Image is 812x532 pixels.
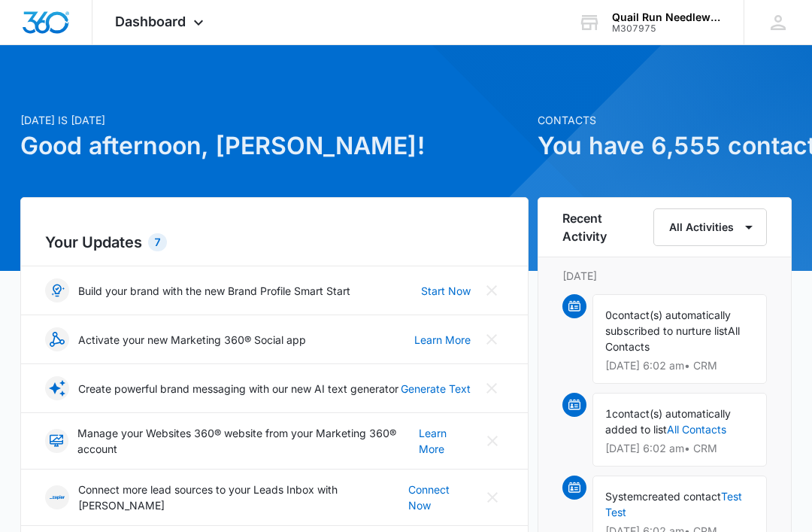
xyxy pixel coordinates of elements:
[480,327,504,351] button: Close
[605,443,754,454] p: [DATE] 6:02 am • CRM
[612,23,722,34] div: account id
[401,381,471,397] a: Generate Text
[115,14,186,29] span: Dashboard
[605,407,612,420] span: 1
[538,128,792,164] h1: You have 6,555 contacts
[78,482,408,513] p: Connect more lead sources to your Leads Inbox with [PERSON_NAME]
[605,407,731,436] span: contact(s) automatically added to list
[408,482,471,513] a: Connect Now
[148,233,167,251] div: 7
[78,332,306,348] p: Activate your new Marketing 360® Social app
[77,425,419,457] p: Manage your Websites 360® website from your Marketing 360® account
[605,360,754,371] p: [DATE] 6:02 am • CRM
[612,11,722,23] div: account name
[562,268,767,284] p: [DATE]
[20,128,529,164] h1: Good afternoon, [PERSON_NAME]!
[421,283,471,299] a: Start Now
[605,309,731,337] span: contact(s) automatically subscribed to nurture list
[642,490,721,503] span: created contact
[419,425,471,457] a: Learn More
[481,429,504,453] button: Close
[78,381,398,397] p: Create powerful brand messaging with our new AI text generator
[667,423,726,436] a: All Contacts
[45,231,504,254] h2: Your Updates
[20,112,529,128] p: [DATE] is [DATE]
[605,309,612,321] span: 0
[538,112,792,128] p: Contacts
[480,278,504,302] button: Close
[562,209,647,245] h6: Recent Activity
[78,283,350,299] p: Build your brand with the new Brand Profile Smart Start
[414,332,471,348] a: Learn More
[480,376,504,400] button: Close
[653,208,767,246] button: All Activities
[480,485,504,509] button: Close
[605,490,642,503] span: System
